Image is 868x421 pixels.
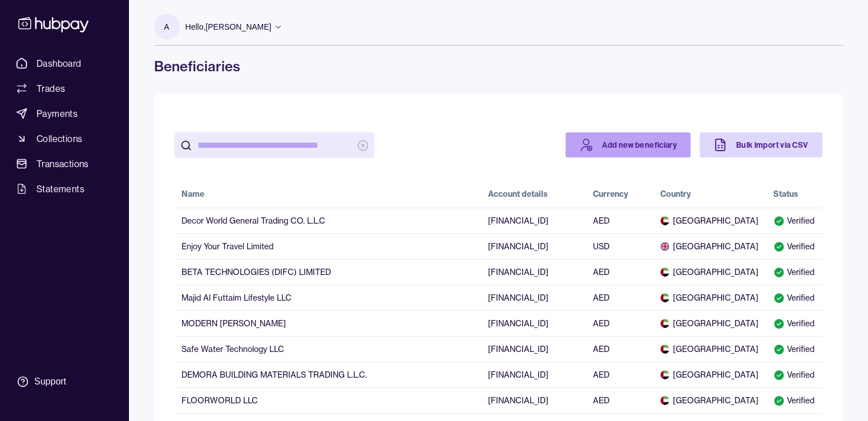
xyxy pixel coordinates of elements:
[197,132,352,158] input: search
[660,266,760,278] span: [GEOGRAPHIC_DATA]
[11,370,117,394] a: Support
[481,362,586,387] td: [FINANCIAL_ID]
[586,259,653,285] td: AED
[481,336,586,362] td: [FINANCIAL_ID]
[586,362,653,387] td: AED
[164,21,169,33] p: A
[175,208,481,233] td: Decor World General Trading CO. L.L.C
[773,369,815,380] div: Verified
[773,215,815,226] div: Verified
[660,343,760,355] span: [GEOGRAPHIC_DATA]
[481,310,586,336] td: [FINANCIAL_ID]
[660,292,760,303] span: [GEOGRAPHIC_DATA]
[37,132,82,145] span: Collections
[11,78,117,99] a: Trades
[773,188,798,200] div: Status
[660,188,691,200] div: Country
[481,259,586,285] td: [FINANCIAL_ID]
[481,208,586,233] td: [FINANCIAL_ID]
[11,103,117,124] a: Payments
[700,132,822,157] a: Bulk import via CSV
[175,310,481,336] td: MODERN [PERSON_NAME]
[185,21,272,33] p: Hello, [PERSON_NAME]
[773,241,815,252] div: Verified
[593,188,628,200] div: Currency
[175,336,481,362] td: Safe Water Technology LLC
[175,259,481,285] td: BETA TECHNOLOGIES (DIFC) LIMITED
[660,241,760,252] span: [GEOGRAPHIC_DATA]
[181,188,204,200] div: Name
[175,285,481,310] td: Majid Al Futtaim Lifestyle LLC
[586,387,653,413] td: AED
[773,343,815,355] div: Verified
[481,387,586,413] td: [FINANCIAL_ID]
[11,128,117,149] a: Collections
[34,375,66,388] div: Support
[586,336,653,362] td: AED
[660,318,760,329] span: [GEOGRAPHIC_DATA]
[175,233,481,259] td: Enjoy Your Travel Limited
[175,362,481,387] td: DEMORA BUILDING MATERIALS TRADING L.L.C.
[566,132,691,157] a: Add new beneficiary
[773,266,815,278] div: Verified
[37,157,89,171] span: Transactions
[37,182,84,196] span: Statements
[11,179,117,199] a: Statements
[660,369,760,380] span: [GEOGRAPHIC_DATA]
[773,395,815,406] div: Verified
[154,57,843,75] h1: Beneficiaries
[660,215,760,226] span: [GEOGRAPHIC_DATA]
[773,292,815,303] div: Verified
[11,53,117,74] a: Dashboard
[11,153,117,174] a: Transactions
[481,233,586,259] td: [FINANCIAL_ID]
[773,318,815,329] div: Verified
[481,285,586,310] td: [FINANCIAL_ID]
[37,56,82,70] span: Dashboard
[586,233,653,259] td: USD
[586,285,653,310] td: AED
[660,395,760,406] span: [GEOGRAPHIC_DATA]
[586,208,653,233] td: AED
[37,107,78,120] span: Payments
[37,82,65,95] span: Trades
[488,188,548,200] div: Account details
[175,387,481,413] td: FLOORWORLD LLC
[586,310,653,336] td: AED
